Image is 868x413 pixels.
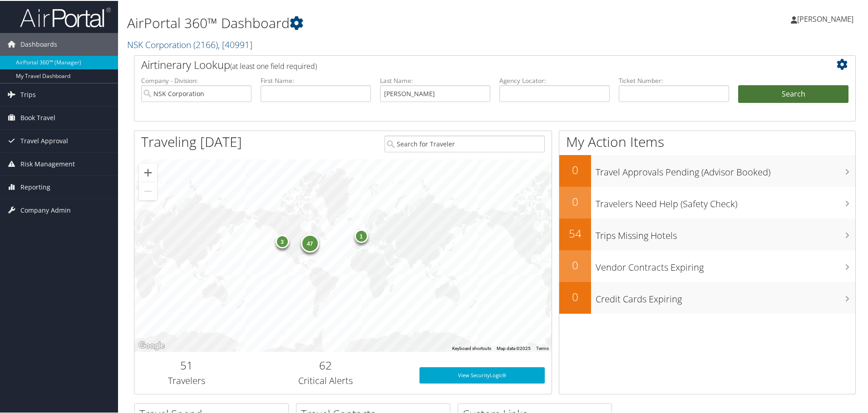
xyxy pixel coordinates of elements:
[301,233,319,251] div: 47
[499,75,610,84] label: Agency Locator:
[20,129,68,151] span: Travel Approval
[797,13,853,23] span: [PERSON_NAME]
[452,345,491,351] button: Keyboard shortcuts
[20,152,75,175] span: Risk Management
[127,13,617,32] h1: AirPortal 360™ Dashboard
[20,83,36,105] span: Trips
[559,218,855,249] a: 54Trips Missing Hotels
[380,75,490,84] label: Last Name:
[536,345,549,350] a: Terms (opens in new tab)
[137,339,167,351] a: Open this area in Google Maps (opens a new window)
[275,234,289,248] div: 3
[20,106,55,128] span: Book Travel
[596,287,855,305] h3: Credit Cards Expiring
[141,131,242,151] h1: Traveling [DATE]
[20,6,111,27] img: airportal-logo.png
[261,75,371,84] label: First Name:
[559,186,855,218] a: 0Travelers Need Help (Safety Check)
[385,135,545,151] input: Search for Traveler
[141,357,232,372] h2: 51
[354,228,368,242] div: 1
[141,75,252,84] label: Company - Division:
[139,181,157,199] button: Zoom out
[218,38,252,50] span: , [ 40991 ]
[193,38,218,50] span: ( 2166 )
[559,249,855,281] a: 0Vendor Contracts Expiring
[497,345,531,350] span: Map data ©2025
[559,161,591,177] h2: 0
[559,225,591,240] h2: 54
[139,163,157,181] button: Zoom in
[596,224,855,241] h3: Trips Missing Hotels
[20,198,71,221] span: Company Admin
[141,56,789,72] h2: Airtinerary Lookup
[596,256,855,273] h3: Vendor Contracts Expiring
[230,60,317,70] span: (at least one field required)
[559,281,855,313] a: 0Credit Cards Expiring
[559,193,591,209] h2: 0
[20,32,57,55] span: Dashboards
[596,160,855,178] h3: Travel Approvals Pending (Advisor Booked)
[791,5,863,32] a: [PERSON_NAME]
[127,38,252,50] a: NSK Corporation
[20,175,50,198] span: Reporting
[141,374,232,386] h3: Travelers
[419,366,545,383] a: View SecurityLogic®
[559,257,591,272] h2: 0
[246,357,406,372] h2: 62
[559,154,855,186] a: 0Travel Approvals Pending (Advisor Booked)
[559,131,855,151] h1: My Action Items
[137,339,167,351] img: Google
[246,374,406,386] h3: Critical Alerts
[559,288,591,304] h2: 0
[619,75,729,84] label: Ticket Number:
[596,192,855,209] h3: Travelers Need Help (Safety Check)
[738,84,848,102] button: Search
